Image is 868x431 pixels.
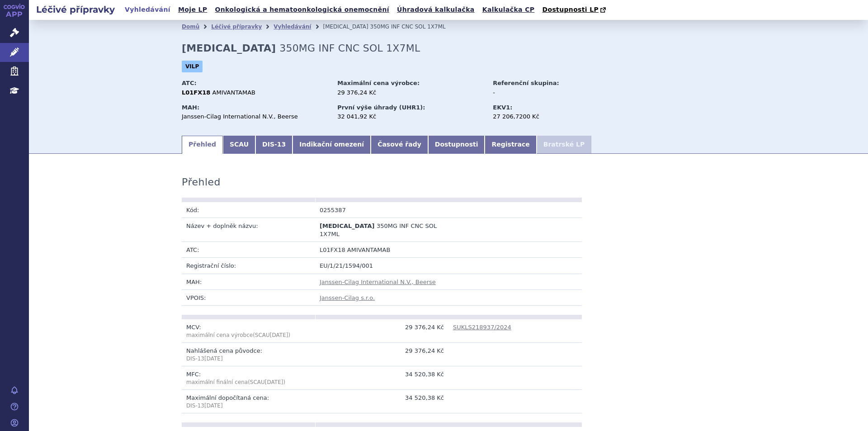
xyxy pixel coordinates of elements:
[29,3,122,16] h2: Léčivé přípravky
[315,319,448,343] td: 29 376,24 Kč
[182,258,315,274] td: Registrační číslo:
[223,136,255,154] a: SCAU
[122,4,173,16] a: Vyhledávání
[274,24,311,30] a: Vyhledávání
[255,136,292,154] a: DIS-13
[539,4,610,16] a: Dostupnosti LP
[320,246,345,253] span: L01FX18
[186,332,253,338] span: maximální cena výrobce
[315,343,448,366] td: 29 376,24 Kč
[315,390,448,413] td: 34 520,38 Kč
[182,61,203,72] span: VILP
[182,390,315,413] td: Maximální dopočítaná cena:
[182,24,199,30] a: Domů
[347,246,390,253] span: AMIVANTAMAB
[337,80,420,86] strong: Maximální cena výrobce:
[428,136,485,154] a: Dostupnosti
[265,379,283,385] span: [DATE]
[182,113,329,121] div: Janssen-Cilag International N.V., Beerse
[182,319,315,343] td: MCV:
[182,136,223,154] a: Přehled
[371,136,428,154] a: Časové řady
[315,258,582,274] td: EU/1/21/1594/001
[248,379,285,385] span: (SCAU )
[370,24,446,30] span: 350MG INF CNC SOL 1X7ML
[204,403,223,409] span: [DATE]
[542,6,599,13] span: Dostupnosti LP
[320,223,437,237] span: 350MG INF CNC SOL 1X7ML
[182,80,197,86] strong: ATC:
[493,80,559,86] strong: Referenční skupina:
[182,218,315,242] td: Název + doplněk názvu:
[493,89,594,97] div: -
[182,104,199,111] strong: MAH:
[493,113,594,121] div: 27 206,7200 Kč
[204,355,223,362] span: [DATE]
[394,4,477,16] a: Úhradová kalkulačka
[320,294,375,301] a: Janssen-Cilag s.r.o.
[182,343,315,366] td: Nahlášená cena původce:
[182,242,315,258] td: ATC:
[323,24,368,30] span: [MEDICAL_DATA]
[337,113,484,121] div: 32 041,92 Kč
[182,43,276,54] strong: [MEDICAL_DATA]
[212,4,392,16] a: Onkologická a hematoonkologická onemocnění
[186,332,290,338] span: (SCAU )
[270,332,288,338] span: [DATE]
[337,104,425,111] strong: První výše úhrady (UHR1):
[485,136,536,154] a: Registrace
[186,379,311,386] p: maximální finální cena
[493,104,512,111] strong: EKV1:
[212,89,255,96] span: AMIVANTAMAB
[315,366,448,390] td: 34 520,38 Kč
[182,289,315,305] td: VPOIS:
[182,176,221,188] h3: Přehled
[320,279,436,285] a: Janssen-Cilag International N.V., Beerse
[211,24,262,30] a: Léčivé přípravky
[279,43,420,54] span: 350MG INF CNC SOL 1X7ML
[320,223,374,229] span: [MEDICAL_DATA]
[182,202,315,218] td: Kód:
[292,136,371,154] a: Indikační omezení
[175,4,210,16] a: Moje LP
[337,89,484,97] div: 29 376,24 Kč
[182,274,315,289] td: MAH:
[182,366,315,390] td: MFC:
[186,402,311,410] p: DIS-13
[453,324,511,331] a: SUKLS218937/2024
[480,4,538,16] a: Kalkulačka CP
[315,202,448,218] td: 0255387
[186,355,311,363] p: DIS-13
[182,89,210,96] strong: L01FX18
